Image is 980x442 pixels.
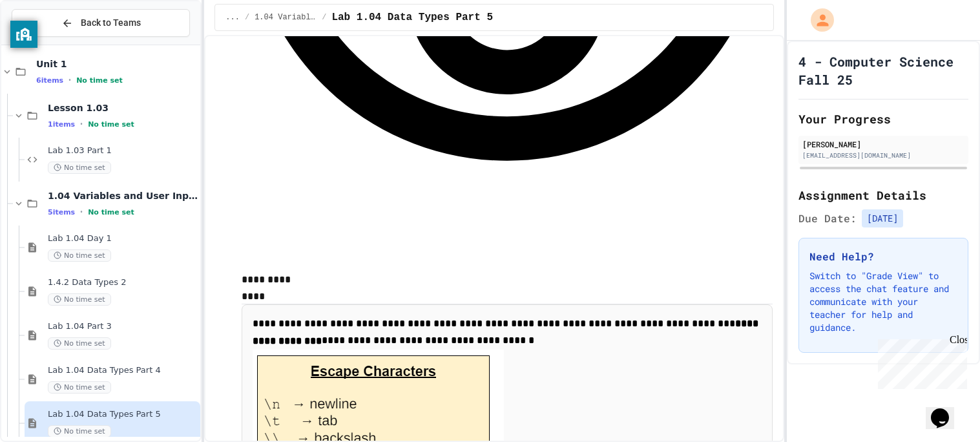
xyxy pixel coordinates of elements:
[80,119,83,129] span: •
[12,9,190,37] button: Back to Teams
[798,186,968,204] h2: Assignment Details
[48,102,198,114] span: Lesson 1.03
[68,75,71,85] span: •
[88,208,134,216] span: No time set
[802,138,964,150] div: [PERSON_NAME]
[48,249,111,262] span: No time set
[88,120,134,129] span: No time set
[809,249,957,264] h3: Need Help?
[76,76,123,85] span: No time set
[331,10,493,25] span: Lab 1.04 Data Types Part 5
[48,208,75,216] span: 5 items
[802,151,964,160] div: [EMAIL_ADDRESS][DOMAIN_NAME]
[5,5,89,82] div: Chat with us now!Close
[862,209,903,227] span: [DATE]
[36,76,63,85] span: 6 items
[10,21,37,48] button: privacy banner
[36,58,198,70] span: Unit 1
[48,190,198,202] span: 1.04 Variables and User Input
[798,110,968,128] h2: Your Progress
[48,365,198,376] span: Lab 1.04 Data Types Part 4
[48,293,111,306] span: No time set
[48,162,111,174] span: No time set
[48,381,111,394] span: No time set
[873,334,967,389] iframe: chat widget
[48,145,198,156] span: Lab 1.03 Part 1
[797,5,837,35] div: My Account
[926,390,967,429] iframe: chat widget
[48,337,111,350] span: No time set
[809,269,957,334] p: Switch to "Grade View" to access the chat feature and communicate with your teacher for help and ...
[255,12,317,23] span: 1.04 Variables and User Input
[798,211,857,226] span: Due Date:
[81,16,141,30] span: Back to Teams
[48,409,198,420] span: Lab 1.04 Data Types Part 5
[225,12,240,23] span: ...
[48,120,75,129] span: 1 items
[322,12,326,23] span: /
[48,277,198,288] span: 1.4.2 Data Types 2
[798,52,968,89] h1: 4 - Computer Science Fall 25
[48,425,111,437] span: No time set
[80,207,83,217] span: •
[48,233,198,244] span: Lab 1.04 Day 1
[48,321,198,332] span: Lab 1.04 Part 3
[245,12,249,23] span: /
